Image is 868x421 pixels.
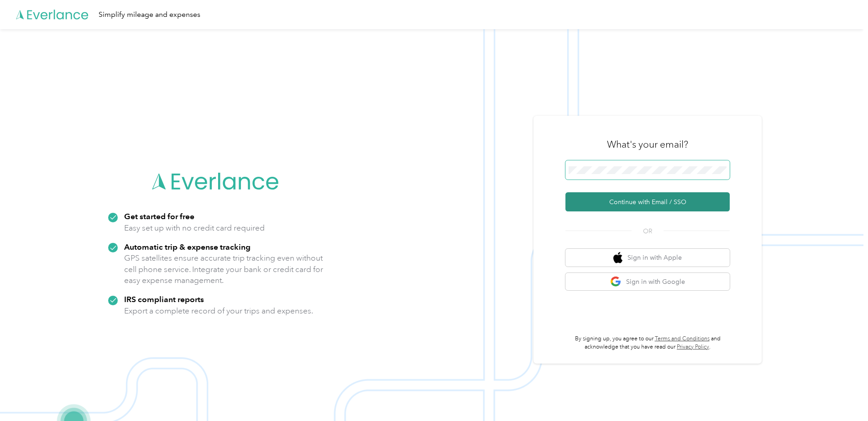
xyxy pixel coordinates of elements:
[655,335,710,342] a: Terms and Conditions
[610,276,622,288] img: google logo
[124,294,204,304] strong: IRS compliant reports
[124,242,251,252] strong: Automatic trip & expense tracking
[632,226,664,236] span: OR
[613,252,622,263] img: apple logo
[124,305,313,317] p: Export a complete record of your trips and expenses.
[124,211,194,221] strong: Get started for free
[607,138,688,151] h3: What's your email?
[565,192,730,211] button: Continue with Email / SSO
[677,344,709,350] a: Privacy Policy
[565,273,730,291] button: google logoSign in with Google
[124,222,265,234] p: Easy set up with no credit card required
[99,9,200,21] div: Simplify mileage and expenses
[124,252,324,286] p: GPS satellites ensure accurate trip tracking even without cell phone service. Integrate your bank...
[565,249,730,267] button: apple logoSign in with Apple
[565,335,730,351] p: By signing up, you agree to our and acknowledge that you have read our .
